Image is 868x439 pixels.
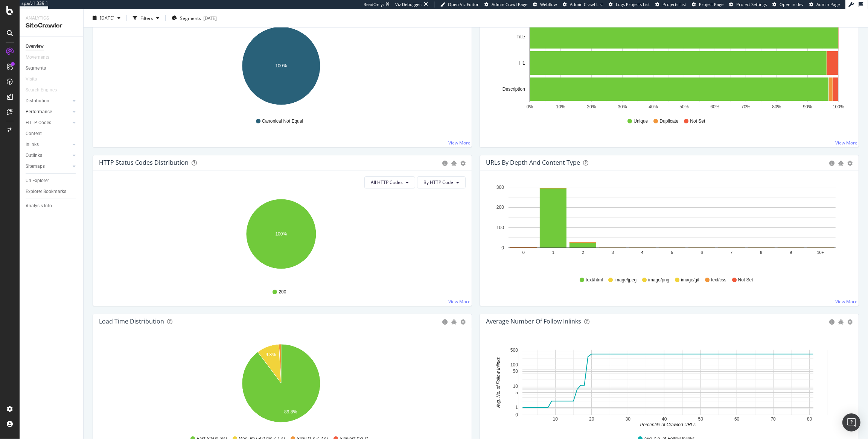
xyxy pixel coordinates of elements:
[99,194,463,282] svg: A chart.
[203,15,217,21] div: [DATE]
[519,61,525,66] text: H1
[729,2,767,8] a: Project Settings
[833,104,844,109] text: 100%
[99,24,463,111] div: A chart.
[26,202,52,210] div: Analysis Info
[662,416,667,422] text: 40
[698,416,704,422] text: 50
[442,319,448,325] div: circle-info
[589,416,594,422] text: 20
[829,319,834,325] div: circle-info
[501,245,504,251] text: 0
[26,108,52,116] div: Performance
[26,202,78,210] a: Analysis Info
[26,64,78,72] a: Segments
[496,357,501,409] text: Avg. No. of Follow Inlinks
[692,2,723,8] a: Project Page
[26,152,42,159] div: Outlinks
[609,2,650,8] a: Logs Projects List
[496,225,504,230] text: 100
[835,140,857,146] a: View More
[26,97,70,105] a: Distribution
[448,298,471,305] a: View More
[649,104,658,109] text: 40%
[700,250,703,255] text: 6
[266,352,276,357] text: 9.3%
[671,250,673,255] text: 5
[734,416,740,422] text: 60
[26,177,78,185] a: Url Explorer
[615,277,637,283] span: image/jpeg
[662,2,686,7] span: Projects List
[279,289,286,295] span: 200
[553,416,558,422] text: 10
[451,319,457,325] div: bug
[772,2,804,8] a: Open in dev
[803,104,812,109] text: 90%
[533,2,557,8] a: Webflow
[690,118,705,125] span: Not Set
[741,104,750,109] text: 70%
[100,15,114,21] span: 2025 Oct. 10th
[771,416,776,422] text: 70
[276,63,287,68] text: 100%
[486,159,580,166] div: URLs by Depth and Content Type
[486,341,850,428] svg: A chart.
[641,250,644,255] text: 4
[681,277,699,283] span: image/gif
[26,43,44,50] div: Overview
[807,416,812,422] text: 80
[26,75,37,83] div: Visits
[655,2,686,8] a: Projects List
[276,231,287,237] text: 100%
[26,21,77,30] div: SiteCrawler
[442,161,448,166] div: circle-info
[618,104,627,109] text: 30%
[679,104,688,109] text: 50%
[484,2,527,8] a: Admin Crawl Page
[829,161,834,166] div: circle-info
[26,141,39,149] div: Inlinks
[26,97,49,105] div: Distribution
[510,348,518,353] text: 500
[90,12,123,24] button: [DATE]
[835,298,857,305] a: View More
[699,2,723,7] span: Project Page
[527,104,533,109] text: 0%
[552,250,554,255] text: 1
[26,108,70,116] a: Performance
[26,64,46,72] div: Segments
[517,34,525,39] text: Title
[513,369,518,374] text: 50
[448,2,479,7] span: Open Viz Editor
[99,317,164,325] div: Load Time Distribution
[616,2,650,7] span: Logs Projects List
[633,118,648,125] span: Unique
[582,250,584,255] text: 2
[659,118,678,125] span: Duplicate
[26,141,70,149] a: Inlinks
[842,413,860,431] div: Open Intercom Messenger
[26,119,51,127] div: HTTP Codes
[169,12,220,24] button: Segments[DATE]
[486,182,850,270] svg: A chart.
[486,24,850,111] div: A chart.
[26,86,64,94] a: Search Engines
[130,12,162,24] button: Filters
[612,250,614,255] text: 3
[503,87,525,92] text: Description
[26,163,70,170] a: Sitemaps
[816,2,840,7] span: Admin Page
[515,412,518,418] text: 0
[26,130,78,138] a: Content
[364,176,415,188] button: All HTTP Codes
[26,15,77,21] div: Analytics
[556,104,565,109] text: 10%
[26,53,57,61] a: Movements
[838,161,844,166] div: bug
[448,140,471,146] a: View More
[570,2,603,7] span: Admin Crawl List
[710,104,719,109] text: 60%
